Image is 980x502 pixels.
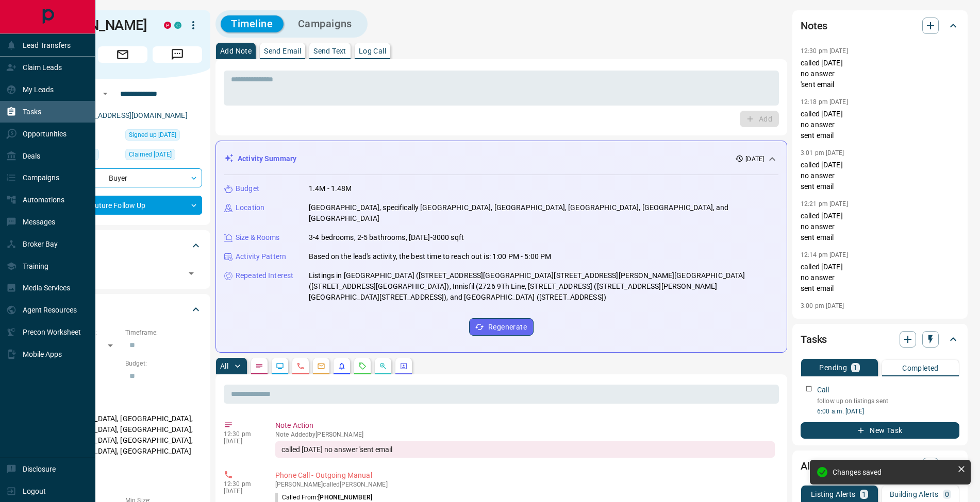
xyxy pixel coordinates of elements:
p: 6:00 a.m. [DATE] [817,407,959,416]
p: 1.4M - 1.48M [309,183,352,194]
div: Buyer [43,168,202,187]
button: Open [99,88,111,100]
button: Timeline [221,15,284,32]
span: Email [98,46,147,63]
p: [DATE] [745,154,764,164]
p: 3-4 bedrooms, 2-5 bathrooms, [DATE]-3000 sqft [309,232,464,243]
p: Send Text [313,47,346,55]
p: [GEOGRAPHIC_DATA], specifically [GEOGRAPHIC_DATA], [GEOGRAPHIC_DATA], [GEOGRAPHIC_DATA], [GEOGRAP... [309,202,778,224]
p: Repeated Interest [236,270,293,281]
p: 1 [853,364,857,371]
p: 3:01 pm [DATE] [801,149,844,157]
div: Mon Jun 24 2024 [125,149,202,163]
p: Log Call [359,47,386,55]
p: 12:30 pm [DATE] [801,47,848,55]
p: 0 [945,491,949,498]
h2: Alerts [801,458,827,474]
h2: Tasks [801,331,827,348]
svg: Agent Actions [400,362,408,370]
p: Size & Rooms [236,232,280,243]
p: Areas Searched: [43,401,202,410]
h2: Notes [801,18,827,34]
p: Completed [902,365,939,372]
p: 12:30 pm [224,480,260,488]
div: Changes saved [833,468,953,476]
button: Regenerate [469,318,534,336]
div: property.ca [164,22,171,29]
button: New Task [801,422,959,439]
p: Based on the lead's activity, the best time to reach out is: 1:00 PM - 5:00 PM [309,251,551,262]
svg: Notes [255,362,263,370]
span: Message [153,46,202,63]
p: Building Alerts [890,491,939,498]
div: Tasks [801,327,959,352]
p: Pending [819,364,847,371]
p: 12:30 pm [224,430,260,438]
div: Criteria [43,297,202,322]
p: called [DATE] no answer sent email [801,211,959,243]
div: condos.ca [174,22,181,29]
span: [PHONE_NUMBER] [318,494,372,501]
p: Budget [236,183,259,194]
p: Budget: [125,359,202,368]
a: [EMAIL_ADDRESS][DOMAIN_NAME] [71,111,188,119]
p: [PERSON_NAME] called [PERSON_NAME] [275,481,775,488]
div: called [DATE] no answer 'sent email [275,441,775,458]
div: Mon Jun 24 2024 [125,129,202,144]
p: Note Added by [PERSON_NAME] [275,431,775,438]
span: Signed up [DATE] [129,130,176,140]
p: called [DATE] no answer sent email [801,262,959,294]
p: 12:21 pm [DATE] [801,200,848,207]
span: Claimed [DATE] [129,149,172,160]
p: All [220,362,228,370]
div: Activity Summary[DATE] [224,149,778,168]
p: Listings in [GEOGRAPHIC_DATA] ([STREET_ADDRESS][GEOGRAPHIC_DATA][STREET_ADDRESS][PERSON_NAME][GEO... [309,270,778,303]
p: Timeframe: [125,328,202,337]
button: Open [184,266,198,281]
p: Send Email [264,47,301,55]
p: called [DATE] no answer sent email [801,160,959,192]
p: [DATE] [224,488,260,495]
p: Phone Call - Outgoing Manual [275,470,775,481]
p: [DATE] [224,438,260,445]
h1: [PERSON_NAME] [43,17,148,33]
p: 12:18 pm [DATE] [801,98,848,106]
svg: Lead Browsing Activity [276,362,284,370]
p: Activity Summary [238,153,296,164]
p: [GEOGRAPHIC_DATA], [GEOGRAPHIC_DATA], [GEOGRAPHIC_DATA], [GEOGRAPHIC_DATA], [GEOGRAPHIC_DATA], [G... [43,410,202,460]
svg: Opportunities [379,362,387,370]
div: Alerts [801,454,959,478]
p: Note Action [275,420,775,431]
p: called [DATE] no answer 'sent email [801,58,959,90]
div: Notes [801,13,959,38]
div: Tags [43,233,202,258]
p: Call [817,385,829,395]
svg: Listing Alerts [338,362,346,370]
svg: Calls [296,362,305,370]
p: Called From: [275,493,372,502]
div: Future Follow Up [43,196,202,215]
p: called [DATE] no answer sent email [801,109,959,141]
p: 1 [862,491,866,498]
p: 12:14 pm [DATE] [801,251,848,258]
p: Add Note [220,47,252,55]
p: follow up on listings sent [817,396,959,406]
svg: Requests [358,362,367,370]
p: Listing Alerts [811,491,856,498]
p: Motivation: [43,465,202,474]
svg: Emails [317,362,325,370]
button: Campaigns [288,15,362,32]
p: Activity Pattern [236,251,286,262]
p: Location [236,202,264,213]
p: 3:00 pm [DATE] [801,302,844,309]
